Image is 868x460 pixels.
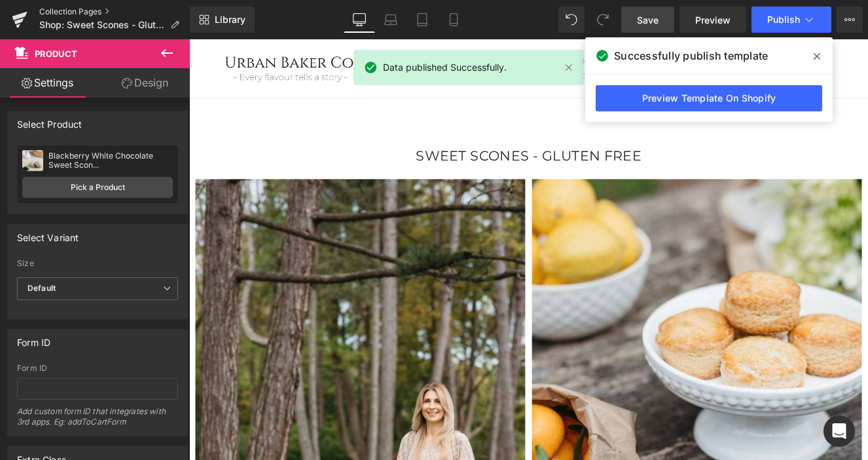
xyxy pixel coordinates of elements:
div: Select Product [17,111,82,130]
div: Add custom form ID that integrates with 3rd apps. Eg: addToCartForm [17,406,178,436]
a: Design [98,68,192,98]
div: Open Intercom Messenger [823,415,855,447]
a: Desktop [344,7,375,33]
a: New Library [190,7,255,33]
span: Preview [695,13,731,27]
div: Form ID [17,330,50,348]
img: pImage [22,150,43,171]
button: Shop [306,16,352,34]
span: Data published Successfully. [383,60,507,75]
b: Default [27,283,56,293]
a: Tablet [407,7,438,33]
span: Product [35,48,77,59]
div: Select Variant [17,225,79,243]
div: Blackberry White Chocolate Sweet Scon... [48,151,173,170]
span: Shop [312,19,336,31]
img: Urban Baker Co. [36,16,200,52]
a: Mobile [438,7,469,33]
span: Successfully publish template [614,48,768,64]
button: within Urban [PERSON_NAME] Co. [306,34,486,52]
button: How To Order [401,16,487,34]
span: within Urban [PERSON_NAME] Co. [313,37,470,49]
button: Publish [751,7,831,33]
div: Form ID [17,364,178,373]
a: Laptop [375,7,407,33]
label: Size [17,259,178,272]
a: Preview Template On Shopify [596,85,822,111]
span: Shop: Sweet Scones - Gluten Free [39,20,165,30]
span: Save [637,13,659,27]
button: Visit [355,16,398,34]
span: Library [215,14,245,26]
a: Pick a Product [22,177,173,198]
h2: Sweet scones - Gluten Free [13,125,779,148]
button: More [837,7,863,33]
span: Visit [361,19,382,31]
a: Collection Pages [39,7,190,17]
span: How To Order [407,19,471,31]
span: Publish [767,14,800,25]
button: Undo [558,7,585,33]
button: Redo [590,7,616,33]
a: Preview [679,7,746,33]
